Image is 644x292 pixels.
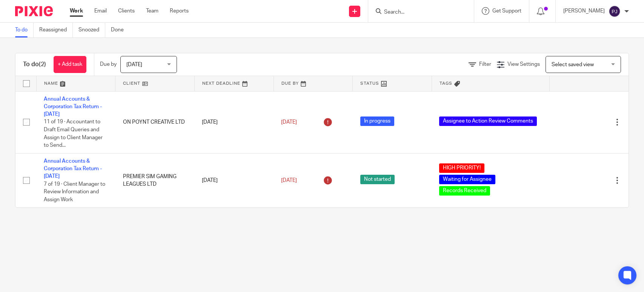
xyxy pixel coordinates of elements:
span: Filter [479,62,491,67]
span: View Settings [507,62,540,67]
span: 11 of 19 · Accountant to Draft Email Queries and Assign to Client Manager to Send... [44,120,103,148]
a: Clients [118,7,135,15]
span: Get Support [492,8,521,14]
span: [DATE] [281,178,297,183]
span: Waiting for Assignee [439,175,495,184]
td: [DATE] [194,153,274,207]
a: Reassigned [39,23,73,37]
p: [PERSON_NAME] [563,7,605,15]
input: Search [383,9,451,16]
span: Not started [360,175,395,184]
span: 7 of 19 · Client Manager to Review Information and Assign Work [44,182,105,202]
a: Email [94,7,107,15]
span: (2) [39,61,46,67]
span: Select saved view [552,62,594,67]
td: [DATE] [194,91,274,153]
span: [DATE] [126,62,142,67]
span: Records Received [439,186,490,196]
span: [DATE] [281,120,297,125]
h1: To do [23,61,46,68]
a: Done [111,23,129,37]
a: Team [146,7,158,15]
a: + Add task [54,56,86,73]
a: Reports [170,7,189,15]
a: Snoozed [78,23,105,37]
td: ON POYNT CREATIVE LTD [115,91,195,153]
a: To do [15,23,34,37]
img: Pixie [15,6,53,16]
img: svg%3E [609,5,621,17]
a: Annual Accounts & Corporation Tax Return - [DATE] [44,158,102,179]
span: HIGH PRIORITY! [439,163,484,173]
a: Work [70,7,83,15]
p: Due by [100,61,117,68]
span: Tags [440,81,452,85]
a: Annual Accounts & Corporation Tax Return - [DATE] [44,96,102,117]
span: In progress [360,116,394,126]
td: PREMIER SIM GAMING LEAGUES LTD [115,153,195,207]
span: Assignee to Action Review Comments [439,116,537,126]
